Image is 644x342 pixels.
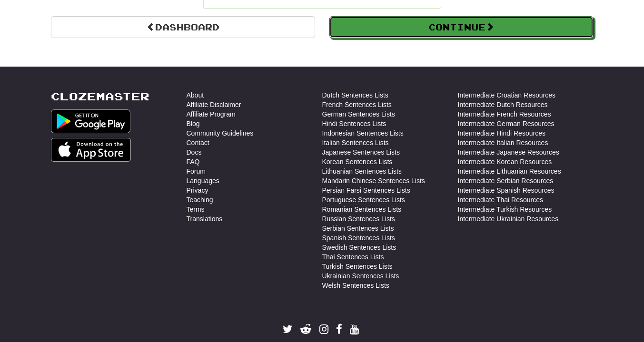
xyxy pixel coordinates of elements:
[322,128,404,138] a: Indonesian Sentences Lists
[187,138,209,147] a: Contact
[458,128,545,138] a: Intermediate Hindi Resources
[458,166,561,176] a: Intermediate Lithuanian Resources
[322,186,410,195] a: Persian Farsi Sentences Lists
[322,224,394,233] a: Serbian Sentences Lists
[322,233,395,243] a: Spanish Sentences Lists
[458,90,555,100] a: Intermediate Croatian Resources
[187,166,206,176] a: Forum
[187,109,236,119] a: Affiliate Program
[187,100,241,109] a: Affiliate Disclaimer
[187,90,204,100] a: About
[322,138,389,147] a: Italian Sentences Lists
[322,281,389,290] a: Welsh Sentences Lists
[322,157,393,166] a: Korean Sentences Lists
[329,16,594,38] button: Continue
[458,205,552,214] a: Intermediate Turkish Resources
[187,119,200,128] a: Blog
[51,138,131,162] img: Get it on App Store
[322,90,388,100] a: Dutch Sentences Lists
[187,157,200,166] a: FAQ
[458,119,555,128] a: Intermediate German Resources
[187,205,205,214] a: Terms
[322,214,395,224] a: Russian Sentences Lists
[322,100,392,109] a: French Sentences Lists
[458,176,554,186] a: Intermediate Serbian Resources
[322,195,405,205] a: Portuguese Sentences Lists
[322,119,386,128] a: Hindi Sentences Lists
[51,16,315,38] a: Dashboard
[51,109,131,133] img: Get it on Google Play
[458,109,551,119] a: Intermediate French Resources
[322,243,396,252] a: Swedish Sentences Lists
[51,90,149,102] a: Clozemaster
[322,109,395,119] a: German Sentences Lists
[322,176,425,186] a: Mandarin Chinese Sentences Lists
[187,186,208,195] a: Privacy
[458,100,548,109] a: Intermediate Dutch Resources
[458,157,552,166] a: Intermediate Korean Resources
[322,271,399,281] a: Ukrainian Sentences Lists
[322,205,402,214] a: Romanian Sentences Lists
[458,147,559,157] a: Intermediate Japanese Resources
[322,166,402,176] a: Lithuanian Sentences Lists
[187,214,223,224] a: Translations
[458,186,555,195] a: Intermediate Spanish Resources
[458,195,544,205] a: Intermediate Thai Resources
[187,147,202,157] a: Docs
[187,176,219,186] a: Languages
[187,128,254,138] a: Community Guidelines
[187,195,213,205] a: Teaching
[458,214,559,224] a: Intermediate Ukrainian Resources
[322,252,384,262] a: Thai Sentences Lists
[322,262,393,271] a: Turkish Sentences Lists
[322,147,400,157] a: Japanese Sentences Lists
[458,138,548,147] a: Intermediate Italian Resources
